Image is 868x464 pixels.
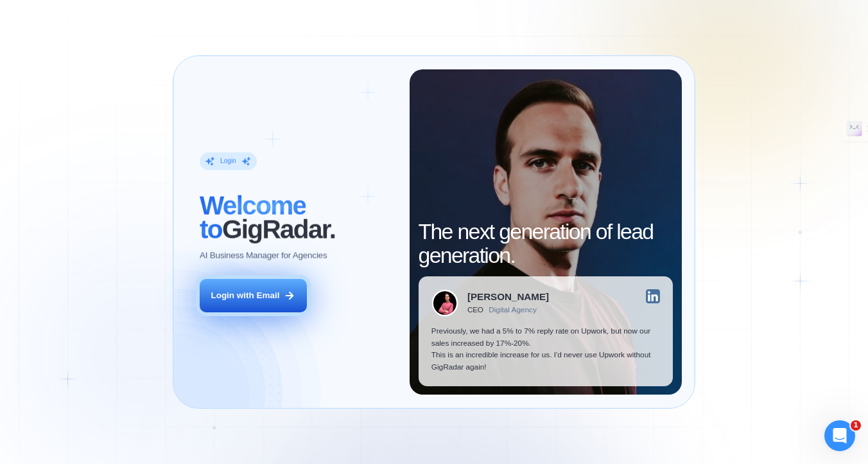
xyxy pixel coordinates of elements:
[220,157,236,166] div: Login
[200,279,307,312] button: Login with Email
[211,290,279,302] div: Login with Email
[200,191,306,244] span: Welcome to
[467,306,483,315] div: CEO
[200,194,397,242] h2: ‍ GigRadar.
[200,250,327,262] p: AI Business Manager for Agencies
[419,220,673,267] h2: The next generation of lead generation.
[851,420,861,431] span: 1
[431,325,660,373] p: Previously, we had a 5% to 7% reply rate on Upwork, but now our sales increased by 17%-20%. This ...
[467,292,549,301] div: [PERSON_NAME]
[824,420,855,451] iframe: Intercom live chat
[489,306,537,315] div: Digital Agency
